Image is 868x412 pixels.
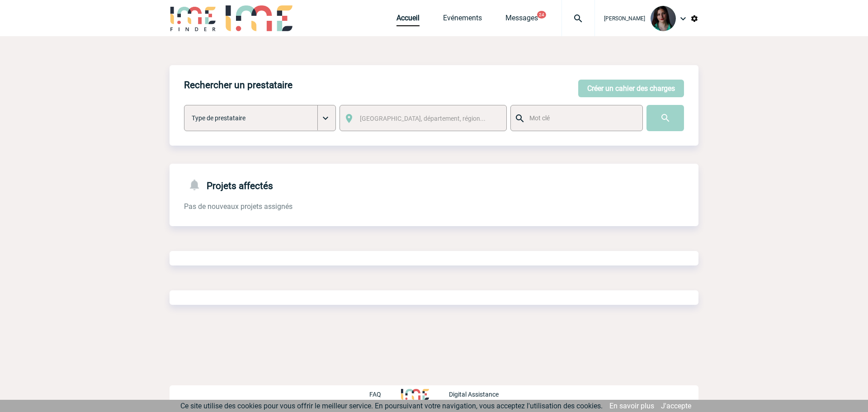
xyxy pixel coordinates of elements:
[604,15,645,22] span: [PERSON_NAME]
[651,6,676,31] img: 131235-0.jpeg
[661,402,691,410] a: J'accepte
[609,402,654,410] a: En savoir plus
[449,391,499,398] p: Digital Assistance
[396,14,420,26] a: Accueil
[369,389,401,398] a: FAQ
[360,115,486,122] span: [GEOGRAPHIC_DATA], département, région...
[369,391,381,398] p: FAQ
[170,5,217,31] img: IME-Finder
[401,389,429,400] img: http://www.idealmeetingsevents.fr/
[184,178,273,191] h4: Projets affectés
[646,105,684,131] input: Submit
[184,202,292,211] span: Pas de nouveaux projets assignés
[180,402,603,410] span: Ce site utilise des cookies pour vous offrir le meilleur service. En poursuivant votre navigation...
[443,14,482,26] a: Evénements
[527,112,634,124] input: Mot clé
[505,14,538,26] a: Messages
[537,11,546,19] button: 24
[184,80,292,90] h4: Rechercher un prestataire
[188,178,207,191] img: notifications-24-px-g.png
